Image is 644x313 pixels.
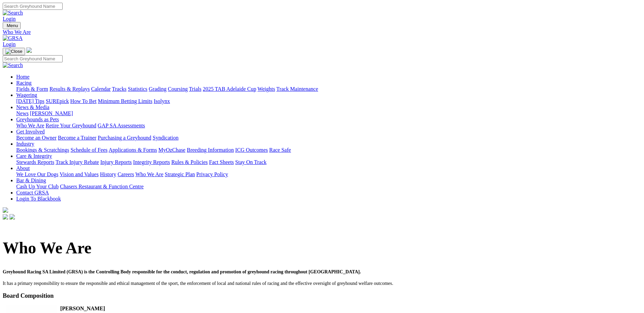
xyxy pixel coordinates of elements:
a: Who We Are [3,29,641,35]
a: Privacy Policy [196,171,228,177]
a: Calendar [91,86,111,92]
img: GRSA [3,35,23,41]
a: Schedule of Fees [70,147,107,153]
a: Isolynx [154,98,170,104]
img: Search [3,62,23,68]
a: History [100,171,116,177]
a: Applications & Forms [109,147,157,153]
button: Toggle navigation [3,22,21,29]
a: Retire Your Greyhound [46,123,96,128]
img: Search [3,10,23,16]
input: Search [3,55,63,62]
span: Board Composition [3,292,54,299]
a: Racing [16,80,31,86]
a: Who We Are [16,123,44,128]
a: Careers [117,171,134,177]
a: Home [16,74,29,80]
span: Who We Are [3,239,91,257]
a: MyOzChase [158,147,185,153]
img: logo-grsa-white.png [26,47,32,53]
a: GAP SA Assessments [98,123,145,128]
a: Cash Up Your Club [16,184,59,189]
div: Industry [16,147,641,153]
div: Bar & Dining [16,184,641,190]
a: Contact GRSA [16,190,49,195]
a: Greyhounds as Pets [16,117,59,122]
a: Track Injury Rebate [55,159,99,165]
a: Fields & Form [16,86,48,92]
a: Rules & Policies [171,159,208,165]
a: Tracks [112,86,127,92]
a: Grading [149,86,166,92]
a: Track Maintenance [276,86,318,92]
a: Coursing [168,86,188,92]
a: Stay On Track [235,159,266,165]
a: Become an Owner [16,135,57,141]
span: Menu [7,23,18,28]
span: Greyhound Racing SA Limited (GRSA) is the Controlling Body responsible for the conduct, regulatio... [3,269,361,274]
a: About [16,165,30,171]
img: logo-grsa-white.png [3,207,8,213]
a: Vision and Values [60,171,98,177]
a: 2025 TAB Adelaide Cup [203,86,256,92]
a: Breeding Information [187,147,234,153]
a: Who We Are [135,171,163,177]
a: Syndication [153,135,178,141]
input: Search [3,3,63,10]
a: Weights [258,86,275,92]
a: Wagering [16,92,37,98]
a: Login To Blackbook [16,196,61,202]
a: Strategic Plan [165,171,195,177]
img: twitter.svg [9,214,15,220]
div: Get Involved [16,135,641,141]
div: Racing [16,86,641,92]
a: Bookings & Scratchings [16,147,69,153]
a: Bar & Dining [16,178,46,183]
span: It has a primary responsibility to ensure the responsible and ethical management of the sport, th... [3,281,393,286]
a: Results & Replays [49,86,90,92]
a: Login [3,41,16,47]
a: Statistics [128,86,148,92]
a: Stewards Reports [16,159,54,165]
div: Care & Integrity [16,159,641,165]
a: [DATE] Tips [16,98,44,104]
a: ICG Outcomes [235,147,268,153]
a: How To Bet [70,98,97,104]
a: Become a Trainer [58,135,96,141]
a: Login [3,16,16,22]
a: News [16,110,28,116]
a: Care & Integrity [16,153,52,159]
a: Industry [16,141,34,147]
a: SUREpick [46,98,69,104]
a: Minimum Betting Limits [98,98,152,104]
a: Chasers Restaurant & Function Centre [60,184,143,189]
a: Trials [189,86,201,92]
a: Fact Sheets [209,159,234,165]
img: Close [5,49,22,54]
a: Get Involved [16,129,45,134]
a: Race Safe [269,147,291,153]
div: News & Media [16,110,641,117]
strong: [PERSON_NAME] [60,306,105,311]
a: News & Media [16,104,49,110]
div: About [16,171,641,178]
div: Wagering [16,98,641,104]
a: Injury Reports [100,159,132,165]
a: Purchasing a Greyhound [98,135,151,141]
a: Integrity Reports [133,159,170,165]
a: We Love Our Dogs [16,171,58,177]
button: Toggle navigation [3,48,25,55]
a: [PERSON_NAME] [30,110,73,116]
div: Greyhounds as Pets [16,123,641,129]
img: facebook.svg [3,214,8,220]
